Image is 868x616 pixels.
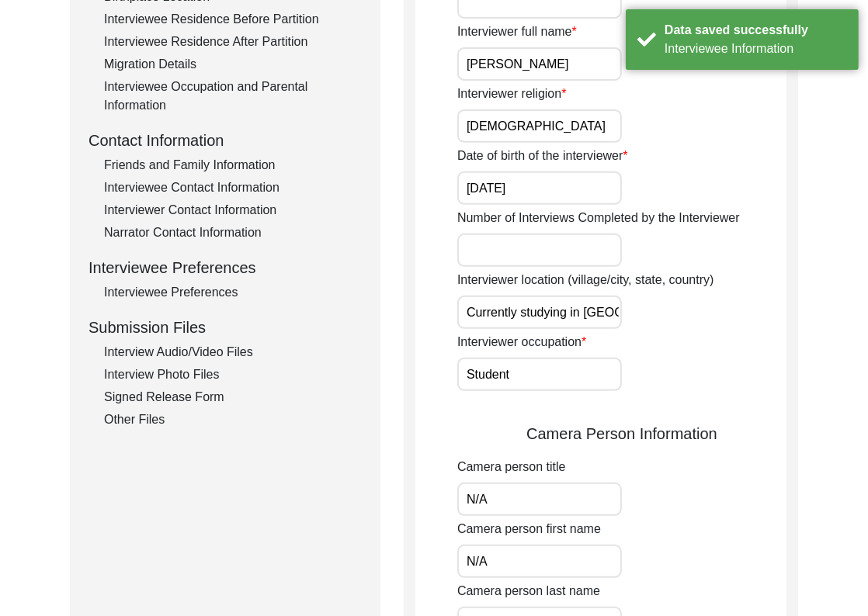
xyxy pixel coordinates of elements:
[104,365,362,384] div: Interview Photo Files
[457,271,714,289] label: Interviewer location (village/city, state, country)
[89,316,362,339] div: Submission Files
[104,33,362,51] div: Interviewee Residence After Partition
[104,78,362,115] div: Interviewee Occupation and Parental Information
[104,201,362,220] div: Interviewer Contact Information
[104,343,362,362] div: Interview Audio/Video Files
[457,422,786,445] div: Camera Person Information
[104,283,362,302] div: Interviewee Preferences
[104,55,362,74] div: Migration Details
[104,223,362,242] div: Narrator Contact Information
[457,582,600,600] label: Camera person last name
[104,388,362,407] div: Signed Release Form
[457,147,628,165] label: Date of birth of the interviewer
[665,21,847,40] div: Data saved successfully
[104,178,362,197] div: Interviewee Contact Information
[457,85,567,103] label: Interviewer religion
[457,22,577,41] label: Interviewer full name
[457,520,601,538] label: Camera person first name
[89,129,362,152] div: Contact Information
[89,256,362,279] div: Interviewee Preferences
[457,209,740,227] label: Number of Interviews Completed by the Interviewer
[665,40,847,58] div: Interviewee Information
[104,156,362,175] div: Friends and Family Information
[104,410,362,429] div: Other Files
[104,10,362,29] div: Interviewee Residence Before Partition
[457,458,566,476] label: Camera person title
[457,333,586,351] label: Interviewer occupation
